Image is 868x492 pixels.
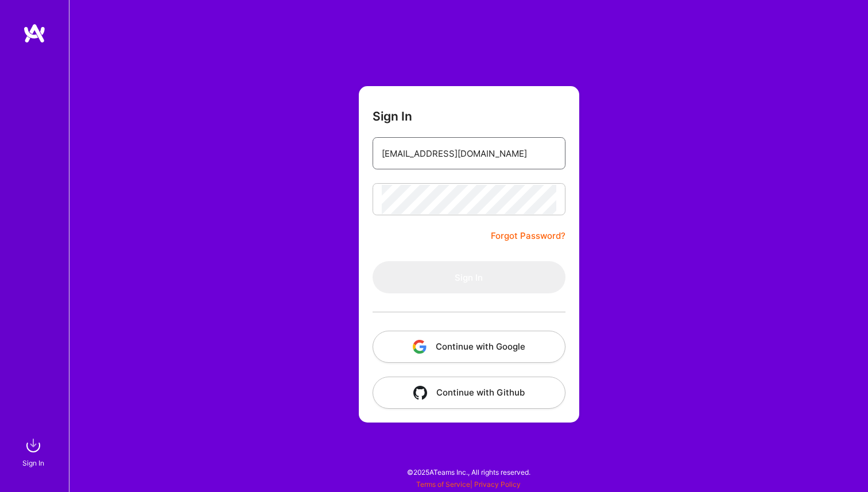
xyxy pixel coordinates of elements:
[69,458,868,486] div: © 2025 ATeams Inc., All rights reserved.
[22,434,45,457] img: sign in
[413,386,427,400] img: icon
[416,480,470,489] a: Terms of Service
[373,261,565,293] button: Sign In
[373,109,412,123] h3: Sign In
[23,23,46,44] img: logo
[474,480,521,489] a: Privacy Policy
[373,331,565,363] button: Continue with Google
[491,229,565,243] a: Forgot Password?
[382,139,556,168] input: Email...
[22,457,44,469] div: Sign In
[416,480,521,489] span: |
[24,434,45,469] a: sign inSign In
[413,340,427,354] img: icon
[373,377,565,409] button: Continue with Github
